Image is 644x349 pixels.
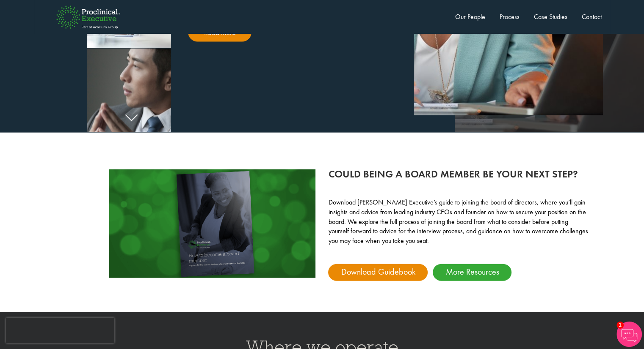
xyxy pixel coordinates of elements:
h2: Could being a board member be your next step? [328,169,589,180]
iframe: reCAPTCHA [6,318,114,343]
span: 1 [616,322,624,329]
a: Case Studies [534,12,567,21]
p: Download [PERSON_NAME] Executive’s guide to joining the board of directors, where you’ll gain ins... [328,198,589,246]
a: Download Guidebook [328,264,428,281]
a: More Resources [433,264,511,281]
a: Our People [455,12,485,21]
a: Contact [582,12,602,21]
a: Process [500,12,520,21]
img: Chatbot [616,322,642,347]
